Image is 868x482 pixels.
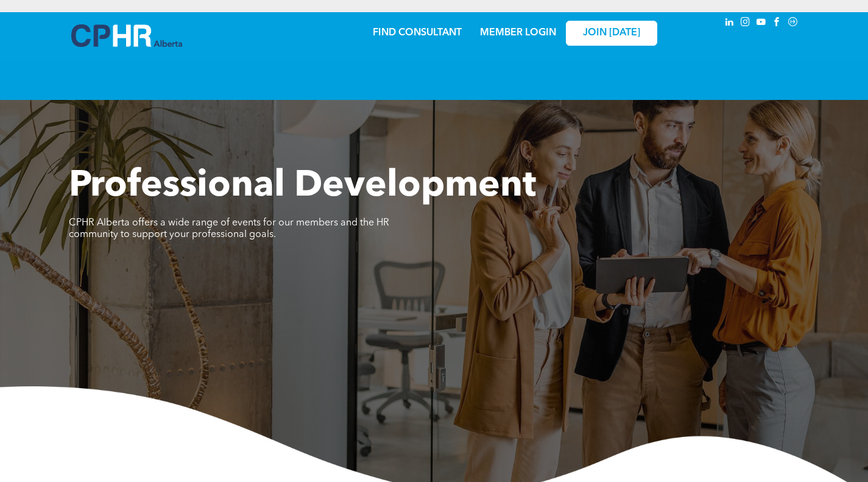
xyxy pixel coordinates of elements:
a: facebook [771,15,784,32]
span: CPHR Alberta offers a wide range of events for our members and the HR community to support your p... [69,218,389,239]
a: FIND CONSULTANT [373,28,462,38]
a: MEMBER LOGIN [480,28,556,38]
a: instagram [739,15,752,32]
span: Professional Development [69,168,536,205]
a: JOIN [DATE] [566,21,657,46]
a: Social network [786,15,800,32]
img: A blue and white logo for cp alberta [71,24,182,47]
span: JOIN [DATE] [583,27,640,39]
a: linkedin [723,15,736,32]
a: youtube [755,15,768,32]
